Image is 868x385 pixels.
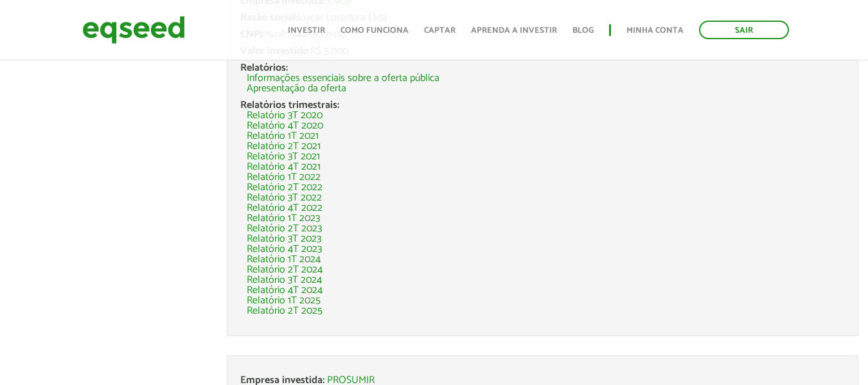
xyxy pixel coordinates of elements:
[247,84,346,94] a: Apresentação da oferta
[240,59,288,76] span: Relatórios:
[699,21,789,39] a: Sair
[572,26,594,35] a: Blog
[247,275,322,285] a: Relatório 3T 2024
[288,26,325,35] a: Investir
[247,183,323,193] a: Relatório 2T 2022
[247,141,321,152] a: Relatório 2T 2021
[247,234,321,244] a: Relatório 3T 2023
[247,203,323,213] a: Relatório 4T 2022
[247,224,322,234] a: Relatório 2T 2023
[247,244,322,255] a: Relatório 4T 2023
[341,26,409,35] a: Como funciona
[626,26,684,35] a: Minha conta
[247,131,319,141] a: Relatório 1T 2021
[247,306,323,316] a: Relatório 2T 2025
[240,96,339,114] span: Relatórios trimestrais:
[247,73,439,84] a: Informações essenciais sobre a oferta pública
[247,213,320,224] a: Relatório 1T 2023
[82,13,185,47] img: EqSeed
[247,172,321,183] a: Relatório 1T 2022
[247,265,323,275] a: Relatório 2T 2024
[247,121,323,131] a: Relatório 4T 2020
[247,255,321,265] a: Relatório 1T 2024
[247,193,322,203] a: Relatório 3T 2022
[247,152,320,162] a: Relatório 3T 2021
[247,285,323,296] a: Relatório 4T 2024
[247,162,321,172] a: Relatório 4T 2021
[247,111,323,121] a: Relatório 3T 2020
[424,26,456,35] a: Captar
[471,26,557,35] a: Aprenda a investir
[247,296,321,306] a: Relatório 1T 2025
